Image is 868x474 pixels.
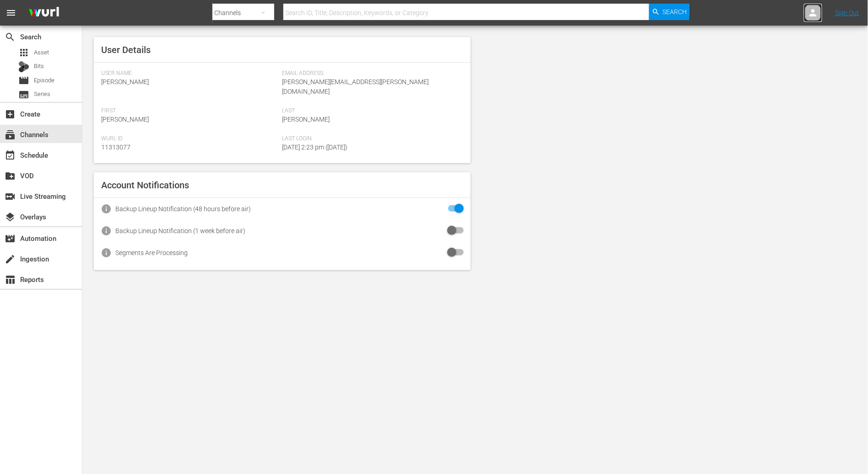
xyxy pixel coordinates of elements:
div: Bits [18,61,29,72]
span: User Details [101,44,151,55]
span: Automation [5,233,16,244]
span: [DATE] 2:23 pm ([DATE]) [282,144,348,151]
span: VOD [5,170,16,181]
span: Live Streaming [5,191,16,202]
span: Overlays [5,212,16,223]
span: Asset [34,48,49,57]
span: Schedule [5,150,16,161]
div: Backup Lineup Notification (1 week before air) [115,227,245,234]
span: info [101,247,112,258]
span: 11313077 [101,144,130,151]
span: [PERSON_NAME] [101,116,149,123]
span: Series [18,89,29,100]
span: Create [5,109,16,120]
span: Search [5,32,16,43]
span: info [101,225,112,236]
span: User Name: [101,70,278,77]
span: Account Notifications [101,180,189,191]
div: Backup Lineup Notification (48 hours before air) [115,205,251,213]
span: Channels [5,129,16,140]
span: [PERSON_NAME] [101,78,149,85]
span: Last Login [282,135,459,143]
span: Wurl Id [101,135,278,143]
span: Reports [5,274,16,285]
span: [PERSON_NAME][EMAIL_ADDRESS][PERSON_NAME][DOMAIN_NAME] [282,78,429,95]
span: Asset [18,47,29,58]
img: ans4CAIJ8jUAAAAAAAAAAAAAAAAAAAAAAAAgQb4GAAAAAAAAAAAAAAAAAAAAAAAAJMjXAAAAAAAAAAAAAAAAAAAAAAAAgAT5G... [22,2,66,24]
span: Episode [34,76,54,85]
span: [PERSON_NAME] [282,116,330,123]
span: First [101,107,278,115]
span: Email Address: [282,70,459,77]
span: Episode [18,75,29,86]
span: Bits [34,62,44,71]
div: Segments Are Processing [115,249,188,256]
span: menu [5,7,16,18]
span: Series [34,90,50,99]
span: info [101,203,112,214]
a: Sign Out [835,9,859,16]
span: Search [663,4,687,20]
span: Last [282,107,459,115]
span: Ingestion [5,254,16,265]
button: Search [649,4,689,20]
